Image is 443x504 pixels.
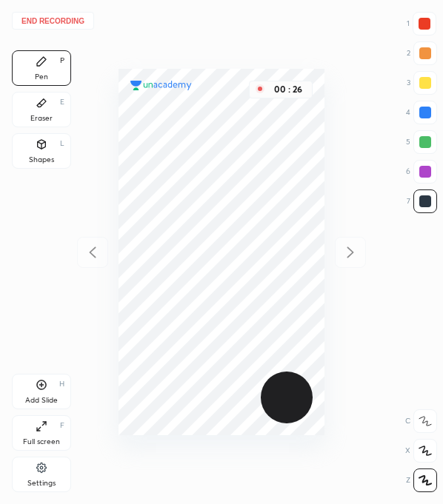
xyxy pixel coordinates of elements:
div: 00 : 26 [270,84,306,95]
div: 1 [407,12,436,36]
div: Add Slide [25,397,58,404]
div: 4 [406,101,437,124]
div: H [59,380,64,388]
div: 2 [407,41,437,65]
div: 6 [406,160,437,184]
div: F [60,422,64,429]
div: 5 [406,130,437,154]
div: Settings [27,480,56,487]
img: logo.38c385cc.svg [130,81,192,90]
div: P [60,57,64,64]
div: Z [406,468,437,492]
div: X [405,439,437,463]
div: C [405,409,437,433]
div: Shapes [29,156,54,164]
div: 3 [407,71,437,95]
div: Pen [35,73,48,81]
button: End recording [12,12,94,30]
div: 7 [407,189,437,213]
div: L [60,140,64,147]
div: Eraser [30,115,53,122]
div: Full screen [23,438,60,446]
div: E [60,98,64,106]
